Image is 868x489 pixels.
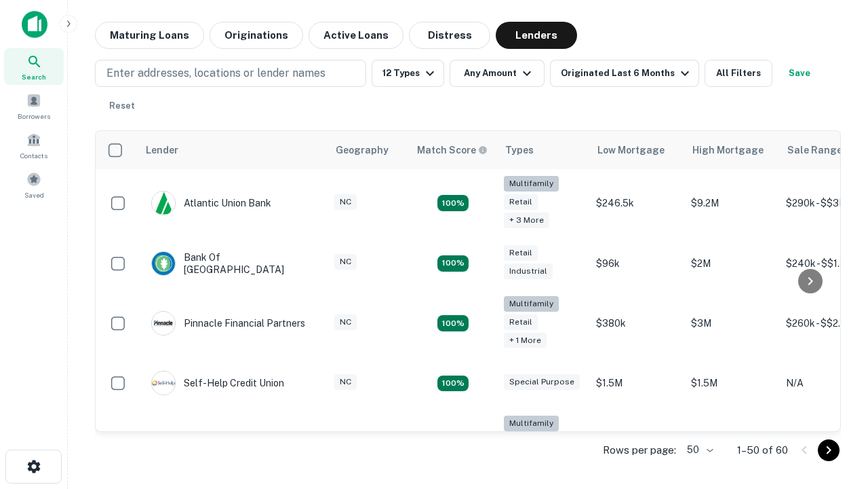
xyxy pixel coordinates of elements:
[22,11,47,38] img: capitalize-icon.png
[138,131,328,169] th: Lender
[437,315,469,331] div: Matching Properties: 17, hasApolloMatch: undefined
[106,65,325,81] p: Enter addresses, locations or lender names
[800,337,868,402] iframe: Chat Widget
[336,142,389,158] div: Geography
[152,252,175,275] img: picture
[151,311,305,336] div: Pinnacle Financial Partners
[4,127,64,164] a: Contacts
[334,254,357,270] div: NC
[417,143,488,158] div: Capitalize uses an advanced AI algorithm to match your search with the best lender. The match sco...
[589,131,684,169] th: Low Mortgage
[684,289,779,358] td: $3M
[684,238,779,289] td: $2M
[504,176,559,192] div: Multifamily
[504,264,553,279] div: Industrial
[589,409,684,477] td: $246k
[409,22,490,49] button: Distress
[450,60,545,87] button: Any Amount
[309,22,403,49] button: Active Loans
[437,376,469,392] div: Matching Properties: 11, hasApolloMatch: undefined
[504,333,547,348] div: + 1 more
[561,65,693,81] div: Originated Last 6 Months
[372,60,444,87] button: 12 Types
[152,312,175,335] img: picture
[4,48,64,85] a: Search
[684,169,779,238] td: $9.2M
[100,92,144,120] button: Reset
[334,374,357,390] div: NC
[504,374,580,390] div: Special Purpose
[95,22,204,49] button: Maturing Loans
[24,189,44,200] span: Saved
[4,166,64,203] a: Saved
[787,142,842,158] div: Sale Range
[151,431,261,456] div: The Fidelity Bank
[597,142,665,158] div: Low Mortgage
[22,71,46,82] span: Search
[334,314,357,330] div: NC
[437,195,469,211] div: Matching Properties: 10, hasApolloMatch: undefined
[684,409,779,477] td: $3.2M
[409,131,497,169] th: Capitalize uses an advanced AI algorithm to match your search with the best lender. The match sco...
[603,442,676,458] p: Rows per page:
[146,142,178,158] div: Lender
[550,60,699,87] button: Originated Last 6 Months
[210,22,303,49] button: Originations
[589,357,684,409] td: $1.5M
[151,191,271,215] div: Atlantic Union Bank
[151,371,284,395] div: Self-help Credit Union
[18,111,50,122] span: Borrowers
[152,192,175,215] img: picture
[497,131,589,169] th: Types
[328,131,409,169] th: Geography
[151,251,314,276] div: Bank Of [GEOGRAPHIC_DATA]
[818,439,840,461] button: Go to next page
[334,194,357,210] div: NC
[504,245,538,261] div: Retail
[152,372,175,395] img: picture
[4,88,64,124] a: Borrowers
[504,314,538,330] div: Retail
[417,143,485,158] h6: Match Score
[505,142,534,158] div: Types
[504,416,559,431] div: Multifamily
[692,142,764,158] div: High Mortgage
[437,255,469,272] div: Matching Properties: 15, hasApolloMatch: undefined
[737,442,788,458] p: 1–50 of 60
[496,22,577,49] button: Lenders
[705,60,772,87] button: All Filters
[95,60,366,87] button: Enter addresses, locations or lender names
[682,440,715,460] div: 50
[684,131,779,169] th: High Mortgage
[504,296,559,312] div: Multifamily
[589,238,684,289] td: $96k
[589,289,684,358] td: $380k
[504,213,549,228] div: + 3 more
[589,169,684,238] td: $246.5k
[20,150,47,161] span: Contacts
[778,60,821,87] button: Save your search to get updates of matches that match your search criteria.
[684,357,779,409] td: $1.5M
[504,194,538,210] div: Retail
